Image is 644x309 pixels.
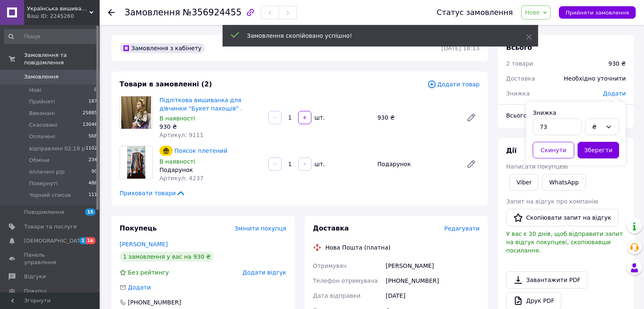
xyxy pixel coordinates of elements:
span: 25885 [83,110,97,117]
span: Обміни [29,157,49,164]
div: Нова Пошта (платна) [323,243,393,252]
div: 930 ₴ [608,59,626,68]
div: [PHONE_NUMBER] [384,273,481,288]
span: 111 [88,191,97,199]
span: Панель управління [24,251,77,266]
a: [PERSON_NAME] [120,241,168,248]
div: [PHONE_NUMBER] [127,298,182,307]
span: Покупці [24,287,47,295]
span: Замовлення та повідомлення [24,51,100,66]
span: Нові [29,86,41,94]
div: Ваш ID: 2245260 [27,12,100,20]
span: 1 [79,237,86,244]
span: Чорний список [29,191,71,199]
span: Редагувати [444,225,480,232]
img: Поясок плетений [127,146,145,179]
span: Нове [525,9,540,16]
div: шт. [312,113,326,122]
span: Українська вишиванка з Коломиї [27,5,89,12]
span: Замовлення [24,73,59,81]
div: Статус замовлення [437,8,513,17]
input: 0 [533,118,582,135]
div: Замовлення з кабінету [120,43,205,53]
span: Товари та послуги [24,223,77,231]
a: Viber [509,174,539,191]
span: відправлені 02.19 р [29,145,85,152]
span: Дії [506,147,517,154]
span: Прийняті [29,98,55,105]
span: Отримувач [313,262,347,269]
span: Товари в замовленні (2) [120,80,212,88]
div: 930 ₴ [159,123,262,131]
span: Скасовані [29,121,57,129]
div: Необхідно уточнити [559,69,631,88]
input: Пошук [4,29,98,44]
div: ₴ [592,122,602,131]
a: Редагувати [463,156,480,172]
div: шт. [312,160,326,168]
div: 1 замовлення у вас на 930 ₴ [120,252,214,262]
span: В наявності [159,115,195,122]
span: Доставка [313,224,349,232]
span: Додати відгук [242,269,286,276]
span: Знижка [506,90,530,97]
button: Прийняти замовлення [559,6,636,19]
span: Написати покупцеві [506,163,568,170]
span: [DEMOGRAPHIC_DATA] [24,237,86,245]
span: 16 [86,237,95,244]
span: Телефон отримувача [313,277,378,284]
span: Відгуки [24,273,46,280]
span: 234 [88,157,97,164]
a: Редагувати [463,109,480,126]
span: 90 [91,168,97,176]
div: Замовлення скопійовано успішно! [247,32,505,40]
span: Прийняти замовлення [566,10,629,16]
span: У вас є 30 днів, щоб відправити запит на відгук покупцеві, скопіювавши посилання. [506,231,623,254]
span: Дата відправки [313,292,361,299]
span: оплачені р/р [29,168,65,176]
span: Замовлення [125,7,180,17]
span: Всього до сплати [506,112,560,119]
span: Повідомлення [24,208,64,216]
button: Скинути [533,142,574,158]
span: 187 [88,98,97,105]
span: Додати товар [427,80,480,89]
span: 2 товари [506,60,533,67]
span: Повернуті [29,180,58,187]
span: Приховати товари [120,189,186,197]
a: Підліткова вишиванка для дівчинки "Букет пахощів" . [159,97,242,112]
div: Повернутися назад [108,8,115,17]
span: Запит на відгук про компанію [506,198,598,205]
span: 568 [88,133,97,140]
span: №356924455 [183,7,242,17]
button: Скопіювати запит на відгук [506,209,618,226]
span: 13046 [83,121,97,129]
div: Подарунок [374,158,460,170]
span: Доставка [506,75,535,82]
span: Виконані [29,110,55,117]
a: Завантажити PDF [506,271,588,289]
span: Артикул: 4237 [159,175,203,181]
span: В наявності [159,158,195,165]
span: Додати [128,284,151,291]
span: Змінити покупця [235,225,286,232]
a: Поясок плетений [174,147,228,154]
div: [DATE] [384,288,481,303]
div: 930 ₴ [374,112,460,123]
button: Зберегти [578,142,619,158]
a: WhatsApp [542,174,585,191]
span: Без рейтингу [128,269,169,276]
span: Додати [603,90,626,97]
span: Покупець [120,224,157,232]
span: 15 [85,208,95,216]
img: Підліткова вишиванка для дівчинки "Букет пахощів" . [121,96,151,129]
span: Оплачені [29,133,55,140]
div: [PERSON_NAME] [384,258,481,273]
span: 486 [88,180,97,187]
div: Подарунок [159,166,262,174]
div: Знижка [533,108,619,117]
span: 1102 [86,145,97,152]
span: Артикул: 9111 [159,132,203,138]
span: 0 [94,86,97,94]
